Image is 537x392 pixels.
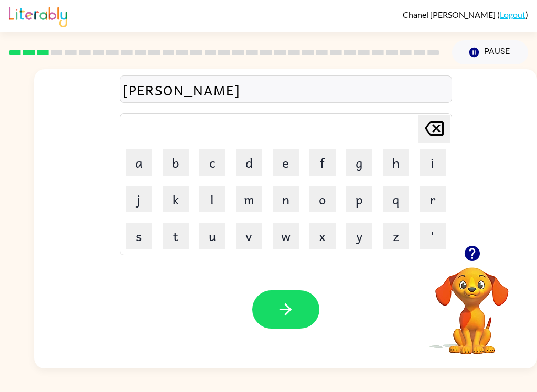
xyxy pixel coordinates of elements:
button: g [346,149,372,176]
button: x [309,223,336,249]
button: Pause [452,40,528,64]
button: m [236,186,262,212]
button: w [273,223,299,249]
button: u [199,223,225,249]
button: l [199,186,225,212]
button: ' [420,223,446,249]
button: d [236,149,262,176]
span: Chanel [PERSON_NAME] [403,9,497,19]
img: Literably [9,4,67,27]
button: t [163,223,189,249]
button: v [236,223,262,249]
button: i [420,149,446,176]
button: q [383,186,409,212]
button: s [126,223,152,249]
button: a [126,149,152,176]
div: ( ) [403,9,528,19]
button: j [126,186,152,212]
button: r [420,186,446,212]
button: o [309,186,336,212]
button: n [273,186,299,212]
button: f [309,149,336,176]
div: [PERSON_NAME] [123,79,449,101]
button: c [199,149,225,176]
button: b [163,149,189,176]
button: z [383,223,409,249]
button: k [163,186,189,212]
a: Logout [500,9,525,19]
button: y [346,223,372,249]
button: e [273,149,299,176]
button: h [383,149,409,176]
button: p [346,186,372,212]
video: Your browser must support playing .mp4 files to use Literably. Please try using another browser. [420,251,524,356]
